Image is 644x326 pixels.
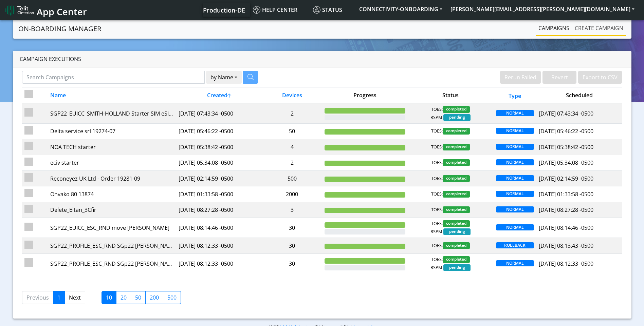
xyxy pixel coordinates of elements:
[253,6,260,14] img: knowledge.svg
[430,114,443,121] span: RSPM:
[431,206,443,213] span: TOES:
[262,139,322,155] td: 4
[446,3,639,15] button: [PERSON_NAME][EMAIL_ADDRESS][PERSON_NAME][DOMAIN_NAME]
[262,87,322,103] th: Devices
[500,71,541,84] button: Rerun Failed
[443,228,471,235] span: pending
[176,218,262,238] td: [DATE] 08:14:46 -0500
[443,264,471,271] span: pending
[50,175,174,183] div: Reconeyez UK Ltd - Order 19281-09
[539,143,593,151] span: [DATE] 05:38:42 -0500
[176,103,262,123] td: [DATE] 07:43:34 -0500
[539,110,593,117] span: [DATE] 07:43:34 -0500
[50,242,174,250] div: SGP22_PROFILE_ESC_RND SGp22 [PERSON_NAME]
[408,87,494,103] th: Status
[539,175,593,182] span: [DATE] 02:14:59 -0500
[18,22,101,36] a: On-Boarding Manager
[176,170,262,186] td: [DATE] 02:14:59 -0500
[443,191,470,198] span: completed
[496,175,534,181] span: NORMAL
[539,260,593,267] span: [DATE] 08:12:33 -0500
[494,87,536,103] th: Type
[262,170,322,186] td: 500
[539,242,593,249] span: [DATE] 08:13:43 -0500
[176,202,262,218] td: [DATE] 08:27:28 -0500
[176,238,262,253] td: [DATE] 08:12:33 -0500
[262,103,322,123] td: 2
[431,175,443,182] span: TOES:
[542,71,576,84] button: Revert
[496,144,534,150] span: NORMAL
[145,291,163,304] label: 200
[431,256,443,263] span: TOES:
[22,71,205,84] input: Search Campaigns
[262,218,322,238] td: 30
[443,128,470,135] span: completed
[262,202,322,218] td: 3
[496,224,534,230] span: NORMAL
[163,291,181,304] label: 500
[431,242,443,249] span: TOES:
[176,155,262,170] td: [DATE] 05:34:08 -0500
[431,220,443,227] span: TOES:
[496,159,534,165] span: NORMAL
[102,291,116,304] label: 10
[443,242,470,249] span: completed
[53,291,65,304] a: 1
[176,123,262,139] td: [DATE] 05:46:22 -0500
[496,206,534,212] span: NORMAL
[443,114,471,121] span: pending
[5,5,34,16] img: logo-telit-cinterion-gw-new.png
[176,253,262,273] td: [DATE] 08:12:33 -0500
[206,71,242,84] button: by Name
[48,87,176,103] th: Name
[431,191,443,198] span: TOES:
[310,3,355,17] a: Status
[262,238,322,253] td: 30
[431,144,443,150] span: TOES:
[443,159,470,166] span: completed
[250,3,310,17] a: Help center
[443,256,470,263] span: completed
[496,191,534,197] span: NORMAL
[496,110,534,116] span: NORMAL
[253,6,297,14] span: Help center
[431,128,443,135] span: TOES:
[539,159,593,166] span: [DATE] 05:34:08 -0500
[313,6,320,14] img: status.svg
[50,109,174,118] div: SGP22_EUICC_SMITH-HOLLAND Starter SIM eSIM 2
[131,291,146,304] label: 50
[203,6,245,14] span: Production-DE
[355,3,446,15] button: CONNECTIVITY-ONBOARDING
[313,6,342,14] span: Status
[50,206,174,214] div: Delete_Eitan_3Cfir
[176,186,262,202] td: [DATE] 01:33:58 -0500
[536,21,572,35] a: Campaigns
[443,220,470,227] span: completed
[430,264,443,271] span: RSPM:
[431,159,443,166] span: TOES:
[431,106,443,113] span: TOES:
[50,260,174,268] div: SGP22_PROFILE_ESC_RND SGp22 [PERSON_NAME]
[203,3,245,17] a: Your current platform instance
[37,5,87,18] span: App Center
[539,206,593,213] span: [DATE] 08:27:28 -0500
[322,87,408,103] th: Progress
[443,206,470,213] span: completed
[116,291,131,304] label: 20
[262,253,322,273] td: 30
[572,21,626,35] a: Create campaign
[496,128,534,134] span: NORMAL
[262,123,322,139] td: 50
[443,106,470,113] span: completed
[176,139,262,155] td: [DATE] 05:38:42 -0500
[176,87,262,103] th: Created
[539,127,593,135] span: [DATE] 05:46:22 -0500
[536,87,622,103] th: Scheduled
[443,144,470,150] span: completed
[13,51,631,67] div: Campaign Executions
[50,143,174,151] div: NOA TECH starter
[65,291,85,304] a: Next
[5,3,86,17] a: App Center
[578,71,622,84] button: Export to CSV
